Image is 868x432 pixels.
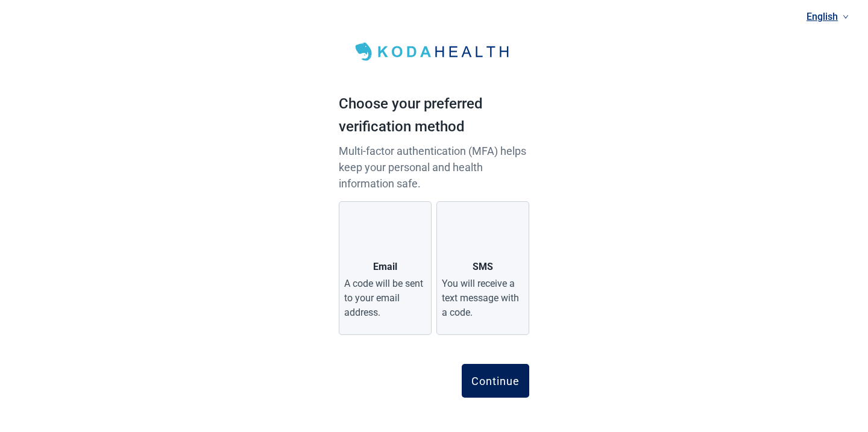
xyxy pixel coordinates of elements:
[339,14,529,422] main: Main content
[339,143,529,192] p: Multi-factor authentication (MFA) helps keep your personal and health information safe.
[473,260,493,274] div: SMS
[339,93,529,143] h1: Choose your preferred verification method
[373,260,397,274] div: Email
[462,364,529,398] button: Continue
[442,277,524,320] div: You will receive a text message with a code.
[802,7,854,27] a: Current language: English
[843,14,849,20] span: down
[471,375,520,387] div: Continue
[344,277,426,320] div: A code will be sent to your email address.
[348,39,520,65] img: Koda Health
